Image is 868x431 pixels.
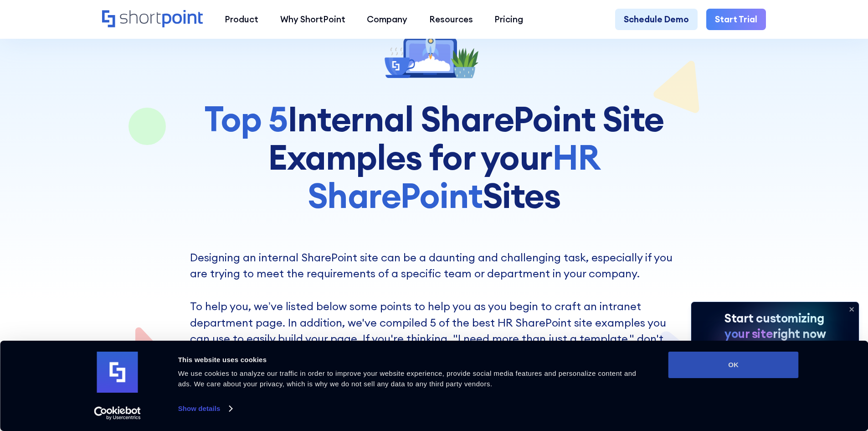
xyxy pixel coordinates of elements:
button: OK [668,352,799,378]
span: Top 5 [204,97,288,140]
div: Resources [429,13,473,26]
a: Usercentrics Cookiebot - opens in a new window [77,406,157,420]
a: Schedule Demo [615,9,698,31]
a: Resources [418,9,484,31]
a: Why ShortPoint [269,9,356,31]
span: HR SharePoint [308,135,600,217]
img: logo [97,352,138,393]
div: Company [367,13,407,26]
a: Start Trial [706,9,766,31]
div: Pricing [494,13,523,26]
div: This website uses cookies [178,354,648,365]
span: We use cookies to analyze our traffic in order to improve your website experience, provide social... [178,369,637,388]
div: Product [225,13,258,26]
a: Home [102,10,203,29]
p: Designing an internal SharePoint site can be a daunting and challenging task, especially if you a... [190,249,678,380]
div: Why ShortPoint [280,13,345,26]
h1: Internal SharePoint Site Examples for your Sites [190,100,678,214]
a: Company [356,9,418,31]
a: Pricing [484,9,534,31]
a: Product [214,9,269,31]
a: Show details [178,402,232,415]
